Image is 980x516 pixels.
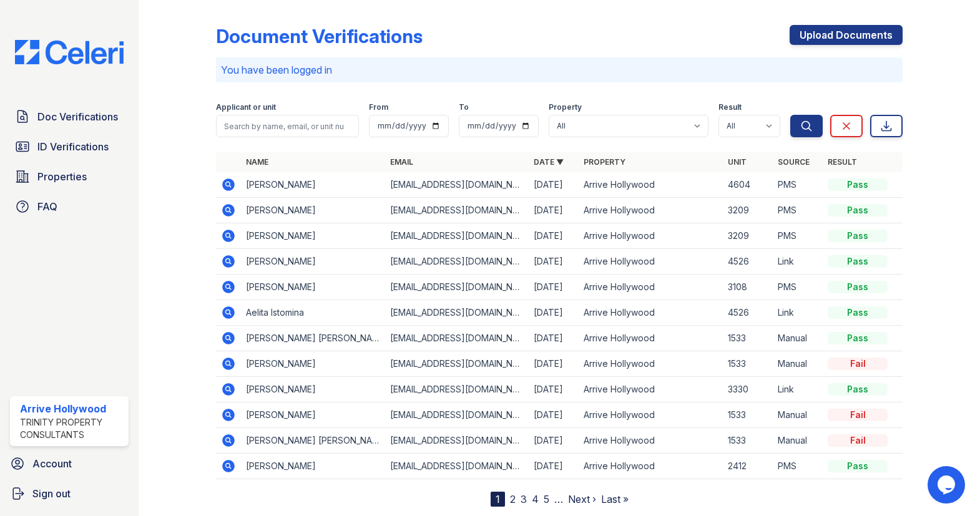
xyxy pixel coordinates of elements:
td: [EMAIL_ADDRESS][DOMAIN_NAME] [385,326,529,351]
td: PMS [773,198,823,223]
td: Arrive Hollywood [579,198,723,223]
td: [PERSON_NAME] [241,275,385,300]
td: [EMAIL_ADDRESS][DOMAIN_NAME] [385,300,529,326]
label: Property [549,102,582,112]
td: Arrive Hollywood [579,351,723,377]
span: ID Verifications [37,139,109,154]
td: 3209 [723,223,773,249]
div: Pass [828,178,888,191]
label: From [369,102,388,112]
td: Arrive Hollywood [579,249,723,275]
a: FAQ [10,194,129,219]
td: 1533 [723,428,773,454]
td: Link [773,300,823,326]
a: Next › [568,493,596,505]
td: 3108 [723,275,773,300]
td: [EMAIL_ADDRESS][DOMAIN_NAME] [385,198,529,223]
td: [DATE] [529,172,579,198]
td: [EMAIL_ADDRESS][DOMAIN_NAME] [385,377,529,402]
td: [EMAIL_ADDRESS][DOMAIN_NAME] [385,454,529,479]
td: Arrive Hollywood [579,326,723,351]
td: Arrive Hollywood [579,223,723,249]
span: Doc Verifications [37,109,118,124]
div: Pass [828,460,888,472]
div: 1 [491,492,505,507]
td: 3330 [723,377,773,402]
td: Arrive Hollywood [579,172,723,198]
img: CE_Logo_Blue-a8612792a0a2168367f1c8372b55b34899dd931a85d93a1a3d3e32e68fde9ad4.png [5,40,134,64]
div: Fail [828,358,888,370]
td: [PERSON_NAME] [PERSON_NAME] [241,428,385,454]
td: 1533 [723,402,773,428]
td: PMS [773,275,823,300]
a: 2 [510,493,516,505]
td: PMS [773,223,823,249]
td: 4526 [723,249,773,275]
div: Fail [828,434,888,447]
a: Upload Documents [790,25,903,45]
td: [DATE] [529,377,579,402]
td: Arrive Hollywood [579,275,723,300]
td: [PERSON_NAME] [241,454,385,479]
div: Arrive Hollywood [20,401,124,416]
td: [PERSON_NAME] [241,351,385,377]
a: Result [828,157,857,167]
td: [DATE] [529,454,579,479]
span: Sign out [32,486,71,501]
td: PMS [773,454,823,479]
div: Pass [828,332,888,344]
label: To [459,102,469,112]
a: 3 [521,493,527,505]
td: [DATE] [529,351,579,377]
td: Manual [773,351,823,377]
td: [DATE] [529,326,579,351]
a: 4 [532,493,539,505]
td: Arrive Hollywood [579,402,723,428]
td: [EMAIL_ADDRESS][DOMAIN_NAME] [385,351,529,377]
td: [EMAIL_ADDRESS][DOMAIN_NAME] [385,402,529,428]
td: [DATE] [529,402,579,428]
div: Pass [828,383,888,396]
a: Name [246,157,268,167]
div: Pass [828,306,888,319]
div: Pass [828,255,888,268]
a: Last » [601,493,629,505]
span: … [554,492,563,507]
iframe: chat widget [928,466,968,504]
a: Doc Verifications [10,104,129,129]
td: [DATE] [529,300,579,326]
td: [DATE] [529,275,579,300]
td: [PERSON_NAME] [241,198,385,223]
td: [PERSON_NAME] [241,377,385,402]
td: [DATE] [529,223,579,249]
td: Arrive Hollywood [579,377,723,402]
td: Link [773,249,823,275]
div: Fail [828,409,888,421]
td: 1533 [723,326,773,351]
td: 4526 [723,300,773,326]
td: [DATE] [529,198,579,223]
div: Document Verifications [216,25,423,47]
td: Arrive Hollywood [579,300,723,326]
td: [EMAIL_ADDRESS][DOMAIN_NAME] [385,249,529,275]
div: Trinity Property Consultants [20,416,124,441]
p: You have been logged in [221,62,898,77]
td: [PERSON_NAME] [241,402,385,428]
td: Manual [773,326,823,351]
td: [PERSON_NAME] [PERSON_NAME] [241,326,385,351]
td: 2412 [723,454,773,479]
span: Account [32,456,72,471]
td: [PERSON_NAME] [241,223,385,249]
a: Property [584,157,625,167]
td: [EMAIL_ADDRESS][DOMAIN_NAME] [385,275,529,300]
div: Pass [828,281,888,293]
a: Properties [10,164,129,189]
div: Pass [828,204,888,217]
td: Arrive Hollywood [579,428,723,454]
td: [PERSON_NAME] [241,172,385,198]
td: [EMAIL_ADDRESS][DOMAIN_NAME] [385,172,529,198]
label: Applicant or unit [216,102,276,112]
a: Sign out [5,481,134,506]
a: Source [778,157,810,167]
